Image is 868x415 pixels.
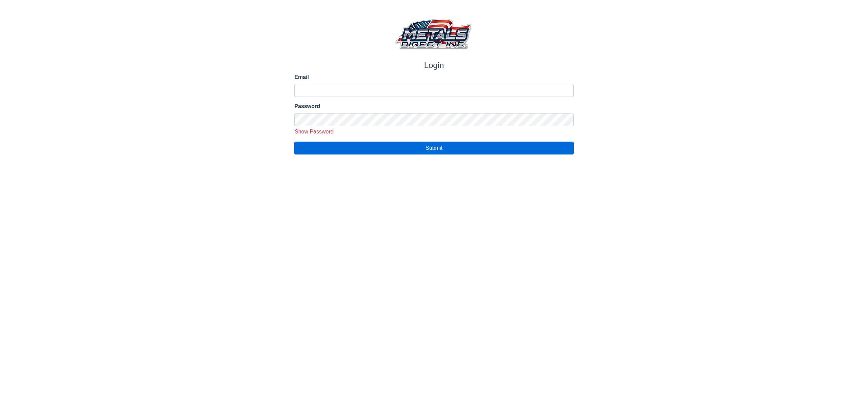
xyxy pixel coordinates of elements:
[294,142,573,154] button: Submit
[294,73,573,81] label: Email
[292,127,336,136] button: Show Password
[294,102,573,110] label: Password
[426,145,442,151] span: Submit
[295,129,334,134] span: Show Password
[294,61,573,70] h1: Login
